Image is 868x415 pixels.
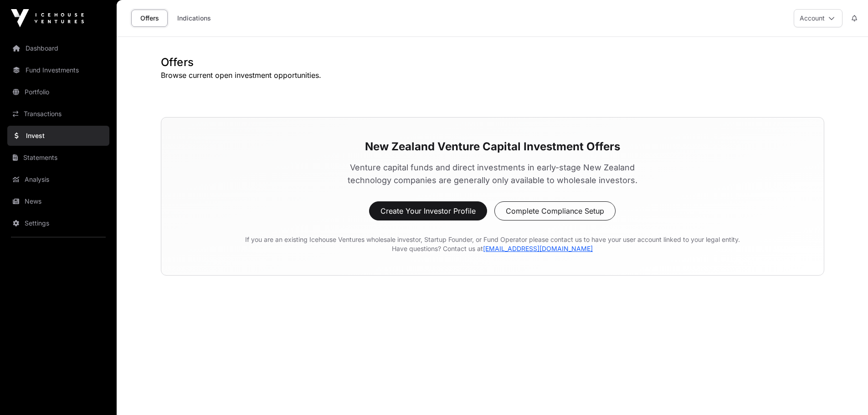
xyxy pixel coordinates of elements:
[131,10,168,27] a: Offers
[161,55,824,70] h1: Offers
[7,213,109,233] a: Settings
[183,139,802,154] h3: New Zealand Venture Capital Investment Offers
[7,169,109,190] a: Analysis
[7,126,109,146] a: Invest
[171,10,217,27] a: Indications
[7,104,109,124] a: Transactions
[11,9,84,27] img: Icehouse Ventures Logo
[794,9,842,27] button: Account
[7,60,109,80] a: Fund Investments
[7,191,109,211] a: News
[494,201,616,220] button: Complete Compliance Setup
[7,38,109,58] a: Dashboard
[7,82,109,102] a: Portfolio
[161,70,824,81] p: Browse current open investment opportunities.
[822,371,868,415] iframe: Chat Widget
[369,201,487,220] button: Create Your Investor Profile
[7,148,109,168] a: Statements
[339,161,646,187] p: Venture capital funds and direct investments in early-stage New Zealand technology companies are ...
[183,235,802,253] p: If you are an existing Icehouse Ventures wholesale investor, Startup Founder, or Fund Operator pl...
[483,245,593,252] a: [EMAIL_ADDRESS][DOMAIN_NAME]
